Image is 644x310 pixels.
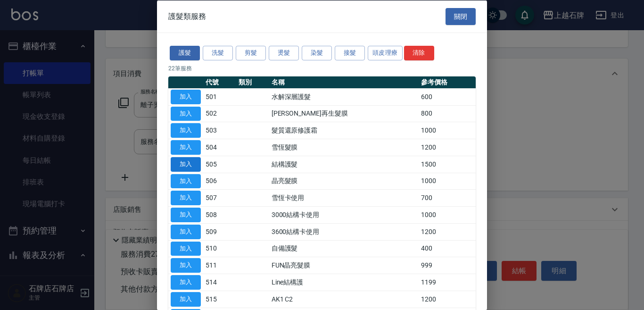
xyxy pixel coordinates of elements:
button: 加入 [171,89,201,104]
button: 加入 [171,191,201,205]
button: 加入 [171,258,201,273]
td: 800 [419,105,476,122]
td: 1199 [419,274,476,291]
td: 1200 [419,291,476,308]
td: 700 [419,189,476,206]
p: 22 筆服務 [168,64,476,72]
button: 護髮 [170,46,200,60]
td: FUN晶亮髮膜 [269,257,419,274]
td: 501 [203,88,236,105]
td: 1000 [419,173,476,190]
button: 加入 [171,140,201,155]
td: 999 [419,257,476,274]
td: 507 [203,189,236,206]
td: 雪恆髮膜 [269,139,419,156]
td: 502 [203,105,236,122]
span: 護髮類服務 [168,11,206,21]
button: 頭皮理療 [368,46,403,60]
td: 400 [419,240,476,257]
th: 參考價格 [419,76,476,88]
td: 509 [203,223,236,240]
th: 類別 [236,76,269,88]
td: 503 [203,122,236,139]
td: AK1 C2 [269,291,419,308]
td: 雪恆卡使用 [269,189,419,206]
button: 清除 [404,46,434,60]
button: 加入 [171,292,201,306]
button: 燙髮 [269,46,299,60]
button: 加入 [171,123,201,138]
button: 加入 [171,208,201,222]
td: [PERSON_NAME]再生髮膜 [269,105,419,122]
th: 代號 [203,76,236,88]
td: 600 [419,88,476,105]
td: 自備護髮 [269,240,419,257]
button: 加入 [171,224,201,239]
td: 3600結構卡使用 [269,223,419,240]
td: 510 [203,240,236,257]
td: 505 [203,156,236,173]
td: 511 [203,257,236,274]
td: 3000結構卡使用 [269,206,419,223]
td: 1200 [419,223,476,240]
td: 514 [203,274,236,291]
button: 加入 [171,275,201,290]
td: 水解深層護髮 [269,88,419,105]
button: 剪髮 [236,46,266,60]
button: 染髮 [302,46,332,60]
td: 506 [203,173,236,190]
td: 1000 [419,122,476,139]
td: 1500 [419,156,476,173]
td: 髮質還原修護霜 [269,122,419,139]
button: 關閉 [446,8,476,25]
td: 1000 [419,206,476,223]
td: 1200 [419,139,476,156]
th: 名稱 [269,76,419,88]
td: 結構護髮 [269,156,419,173]
button: 加入 [171,106,201,121]
button: 洗髮 [203,46,233,60]
td: Line結構護 [269,274,419,291]
td: 504 [203,139,236,156]
td: 515 [203,291,236,308]
button: 加入 [171,241,201,256]
td: 508 [203,206,236,223]
button: 加入 [171,157,201,171]
button: 加入 [171,174,201,188]
button: 接髮 [335,46,365,60]
td: 晶亮髮膜 [269,173,419,190]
